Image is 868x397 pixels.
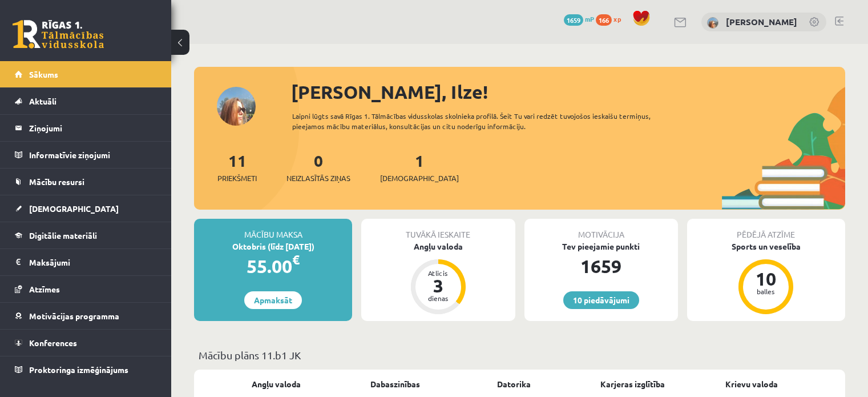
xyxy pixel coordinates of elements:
[29,249,157,275] legend: Maksājumi
[29,364,128,375] span: Proktoringa izmēģinājums
[361,240,515,252] div: Angļu valoda
[29,203,119,214] span: [DEMOGRAPHIC_DATA]
[13,20,104,49] a: Rīgas 1. Tālmācības vidusskola
[15,276,157,302] a: Atzīmes
[361,219,515,240] div: Tuvākā ieskaite
[563,291,639,309] a: 10 piedāvājumi
[370,378,420,390] a: Dabaszinības
[596,14,627,23] a: 166 xp
[199,347,841,363] p: Mācību plāns 11.b1 JK
[194,252,352,280] div: 55.00
[29,142,157,168] legend: Informatīvie ziņojumi
[687,240,845,316] a: Sports un veselība 10 balles
[29,311,119,321] span: Motivācijas programma
[421,276,455,295] div: 3
[15,249,157,275] a: Maksājumi
[687,240,845,252] div: Sports un veselība
[749,288,783,295] div: balles
[421,295,455,302] div: dienas
[292,251,300,268] span: €
[15,88,157,114] a: Aktuāli
[596,14,612,26] span: 166
[380,173,459,184] span: [DEMOGRAPHIC_DATA]
[524,240,678,252] div: Tev pieejamie punkti
[217,173,257,184] span: Priekšmeti
[217,150,257,184] a: 11Priekšmeti
[194,240,352,252] div: Oktobris (līdz [DATE])
[726,16,797,27] a: [PERSON_NAME]
[707,17,718,29] img: Ilze Behmane-Bergmane
[600,378,665,390] a: Karjeras izglītība
[361,240,515,316] a: Angļu valoda Atlicis 3 dienas
[194,219,352,240] div: Mācību maksa
[15,356,157,383] a: Proktoringa izmēģinājums
[15,222,157,248] a: Digitālie materiāli
[29,338,77,348] span: Konferences
[15,142,157,168] a: Informatīvie ziņojumi
[380,150,459,184] a: 1[DEMOGRAPHIC_DATA]
[15,169,157,195] a: Mācību resursi
[15,195,157,222] a: [DEMOGRAPHIC_DATA]
[585,14,594,23] span: mP
[286,173,350,184] span: Neizlasītās ziņas
[421,270,455,276] div: Atlicis
[29,96,56,106] span: Aktuāli
[15,303,157,329] a: Motivācijas programma
[29,177,84,187] span: Mācību resursi
[564,14,594,23] a: 1659 mP
[613,14,621,23] span: xp
[687,219,845,240] div: Pēdējā atzīme
[286,150,350,184] a: 0Neizlasītās ziņas
[291,78,845,106] div: [PERSON_NAME], Ilze!
[564,14,583,26] span: 1659
[749,270,783,288] div: 10
[15,115,157,141] a: Ziņojumi
[15,61,157,87] a: Sākums
[29,284,60,294] span: Atzīmes
[524,219,678,240] div: Motivācija
[15,330,157,356] a: Konferences
[252,378,301,390] a: Angļu valoda
[29,115,157,141] legend: Ziņojumi
[29,230,97,240] span: Digitālie materiāli
[29,69,58,79] span: Sākums
[524,252,678,280] div: 1659
[244,291,302,309] a: Apmaksāt
[725,378,778,390] a: Krievu valoda
[292,111,683,131] div: Laipni lūgts savā Rīgas 1. Tālmācības vidusskolas skolnieka profilā. Šeit Tu vari redzēt tuvojošo...
[497,378,531,390] a: Datorika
